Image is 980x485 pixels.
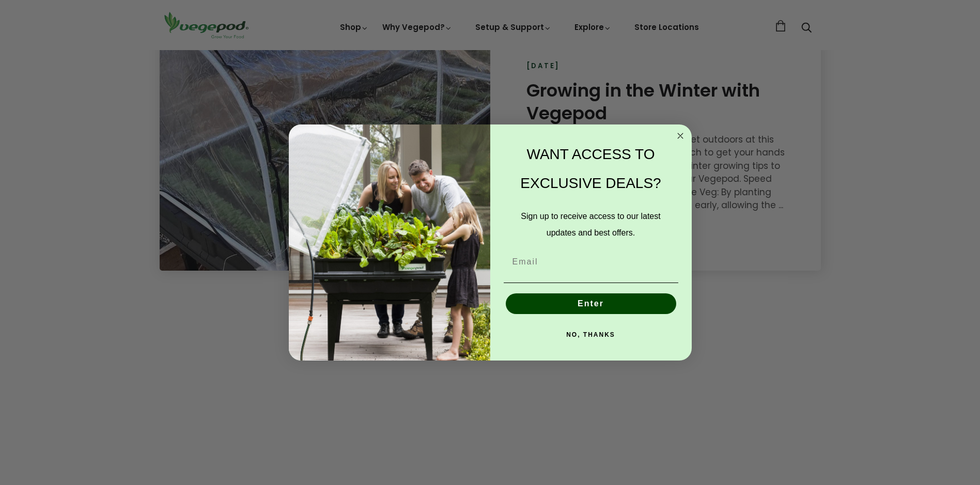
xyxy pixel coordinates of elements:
[504,252,678,272] input: Email
[520,146,661,191] span: WANT ACCESS TO EXCLUSIVE DEALS?
[674,130,687,142] button: Close dialog
[504,283,678,283] img: underline
[504,324,678,345] button: NO, THANKS
[506,293,676,314] button: Enter
[521,212,660,237] span: Sign up to receive access to our latest updates and best offers.
[289,124,490,361] img: e9d03583-1bb1-490f-ad29-36751b3212ff.jpeg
